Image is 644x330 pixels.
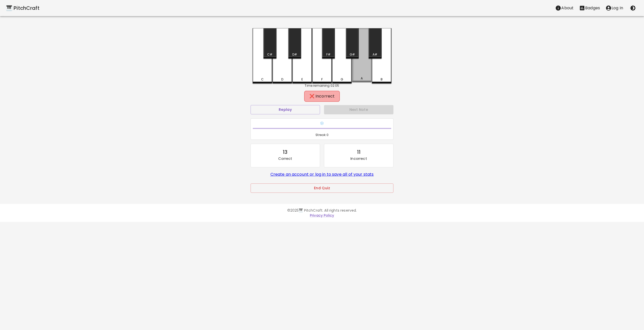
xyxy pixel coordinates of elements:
p: About [561,5,574,11]
a: Privacy Policy [310,213,334,218]
div: 13 [283,148,288,156]
span: Streak: 0 [253,132,391,137]
button: About [552,3,576,13]
div: E [301,77,303,82]
p: Badges [585,5,600,11]
div: A# [373,52,377,57]
button: Stats [576,3,603,13]
button: End Quiz [251,183,393,193]
div: B [381,77,383,82]
div: G# [350,52,355,57]
div: G [341,77,343,82]
p: Incorrect [350,156,367,161]
button: account of current user [603,3,626,13]
p: © 2025 🎹 PitchCraft. All rights reserved. [177,208,467,213]
div: ❌ Incorrect [307,93,337,99]
div: F [321,77,323,82]
button: Replay [251,105,320,114]
div: Time remaining: 02:05 [253,83,391,88]
div: A [361,76,363,81]
div: C# [267,52,272,57]
a: Create an account or log in to save all of your stats [270,171,374,177]
div: D [281,77,283,82]
div: C [261,77,264,82]
p: Correct [278,156,292,161]
h6: ❄️ [253,121,391,126]
p: Log In [612,5,623,11]
div: F# [326,52,331,57]
a: 🎹 PitchCraft [6,4,39,12]
div: D# [292,52,297,57]
div: 11 [357,148,360,156]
